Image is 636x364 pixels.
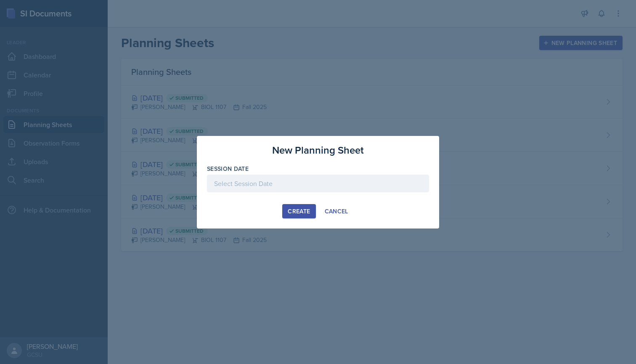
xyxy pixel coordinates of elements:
button: Cancel [319,204,354,218]
label: Session Date [207,165,249,173]
div: Create [288,208,310,215]
div: Cancel [325,208,348,215]
button: Create [282,204,315,218]
h3: New Planning Sheet [272,143,364,158]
